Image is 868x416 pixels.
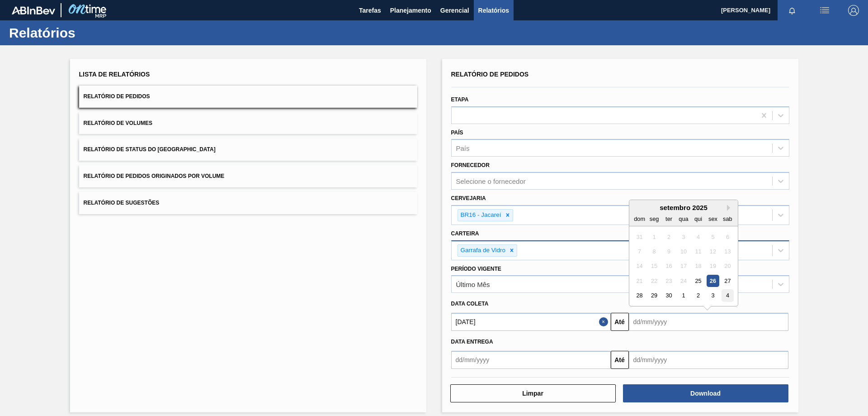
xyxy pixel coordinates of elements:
[611,351,629,369] button: Até
[79,86,417,108] button: Relatório de Pedidos
[451,266,501,272] label: Período Vigente
[633,231,646,243] div: Not available domingo, 31 de agosto de 2025
[611,313,629,331] button: Até
[662,245,675,258] div: Not available terça-feira, 9 de setembro de 2025
[848,5,859,16] img: Logout
[677,275,689,287] div: Not available quarta-feira, 24 de setembro de 2025
[451,96,469,103] label: Etapa
[677,290,689,302] div: Choose quarta-feira, 1 de outubro de 2025
[458,210,503,221] div: BR16 - Jacareí
[456,177,526,185] div: Selecione o fornecedor
[84,173,225,179] span: Relatório de Pedidos Originados por Volume
[778,4,807,17] button: Notificações
[451,339,493,345] span: Data entrega
[662,231,675,243] div: Not available terça-feira, 2 de setembro de 2025
[440,5,469,16] span: Gerencial
[633,260,646,273] div: Not available domingo, 14 de setembro de 2025
[79,112,417,134] button: Relatório de Volumes
[12,6,55,14] img: TNhmsLtSVTkK8tSr43FrP2fwEKptu5GPRR3wAAAABJRU5ErkJggg==
[79,139,417,161] button: Relatório de Status do [GEOGRAPHIC_DATA]
[648,275,660,287] div: Not available segunda-feira, 22 de setembro de 2025
[648,260,660,273] div: Not available segunda-feira, 15 de setembro de 2025
[629,313,788,331] input: dd/mm/yyyy
[721,290,733,302] div: Choose sábado, 4 de outubro de 2025
[721,260,733,273] div: Not available sábado, 20 de setembro de 2025
[707,213,719,225] div: sex
[707,260,719,273] div: Not available sexta-feira, 19 de setembro de 2025
[648,213,660,225] div: seg
[632,230,735,303] div: month 2025-09
[79,165,417,187] button: Relatório de Pedidos Originados por Volume
[359,5,381,16] span: Tarefas
[633,275,646,287] div: Not available domingo, 21 de setembro de 2025
[79,192,417,214] button: Relatório de Sugestões
[451,71,529,78] span: Relatório de Pedidos
[692,213,704,225] div: qui
[623,384,788,402] button: Download
[456,144,470,152] div: País
[727,205,733,211] button: Next Month
[84,120,152,126] span: Relatório de Volumes
[478,5,509,16] span: Relatórios
[451,351,611,369] input: dd/mm/yyyy
[450,384,616,402] button: Limpar
[451,129,463,136] label: País
[9,28,170,38] h1: Relatórios
[451,162,490,168] label: Fornecedor
[629,204,738,211] div: setembro 2025
[692,231,704,243] div: Not available quinta-feira, 4 de setembro de 2025
[458,245,507,256] div: Garrafa de Vidro
[662,275,675,287] div: Not available terça-feira, 23 de setembro de 2025
[648,231,660,243] div: Not available segunda-feira, 1 de setembro de 2025
[451,301,489,307] span: Data coleta
[692,275,704,287] div: Choose quinta-feira, 25 de setembro de 2025
[451,195,486,201] label: Cervejaria
[692,260,704,273] div: Not available quinta-feira, 18 de setembro de 2025
[721,213,733,225] div: sab
[677,245,689,258] div: Not available quarta-feira, 10 de setembro de 2025
[629,351,788,369] input: dd/mm/yyyy
[84,146,216,153] span: Relatório de Status do [GEOGRAPHIC_DATA]
[633,213,646,225] div: dom
[662,260,675,273] div: Not available terça-feira, 16 de setembro de 2025
[721,275,733,287] div: Choose sábado, 27 de setembro de 2025
[662,290,675,302] div: Choose terça-feira, 30 de setembro de 2025
[633,245,646,258] div: Not available domingo, 7 de setembro de 2025
[692,245,704,258] div: Not available quinta-feira, 11 de setembro de 2025
[648,245,660,258] div: Not available segunda-feira, 8 de setembro de 2025
[451,313,611,331] input: dd/mm/yyyy
[707,290,719,302] div: Choose sexta-feira, 3 de outubro de 2025
[84,93,150,100] span: Relatório de Pedidos
[677,213,689,225] div: qua
[819,5,830,16] img: userActions
[707,275,719,287] div: Choose sexta-feira, 26 de setembro de 2025
[692,290,704,302] div: Choose quinta-feira, 2 de outubro de 2025
[648,290,660,302] div: Choose segunda-feira, 29 de setembro de 2025
[390,5,431,16] span: Planejamento
[662,213,675,225] div: ter
[599,313,611,331] button: Close
[721,245,733,258] div: Not available sábado, 13 de setembro de 2025
[721,231,733,243] div: Not available sábado, 6 de setembro de 2025
[707,231,719,243] div: Not available sexta-feira, 5 de setembro de 2025
[84,200,160,206] span: Relatório de Sugestões
[707,245,719,258] div: Not available sexta-feira, 12 de setembro de 2025
[79,71,150,78] span: Lista de Relatórios
[633,290,646,302] div: Choose domingo, 28 de setembro de 2025
[677,231,689,243] div: Not available quarta-feira, 3 de setembro de 2025
[451,230,479,237] label: Carteira
[677,260,689,273] div: Not available quarta-feira, 17 de setembro de 2025
[456,281,490,288] div: Último Mês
